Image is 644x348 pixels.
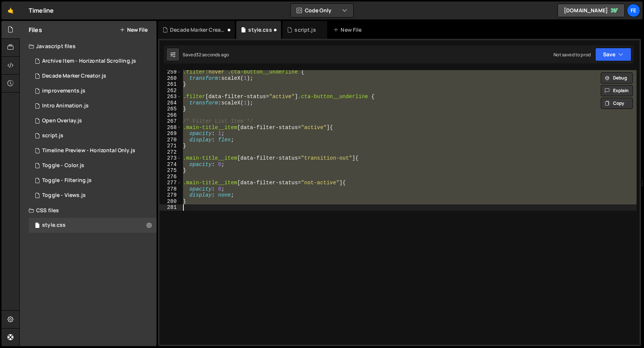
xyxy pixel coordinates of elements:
[42,177,92,184] div: Toggle - Filtering.js
[160,131,181,137] div: 269
[558,4,625,17] a: [DOMAIN_NAME]
[29,158,157,173] div: 14823/39171.js
[160,180,181,186] div: 277
[627,4,640,17] a: Fe
[170,26,226,34] div: Decade Marker Creator.js
[42,58,136,65] div: Archive Item - Horizontal Scrolling.js
[160,162,181,168] div: 274
[160,167,181,174] div: 275
[29,188,157,203] div: 14823/39170.js
[291,4,353,17] button: Code Only
[29,6,54,15] div: Timeline
[160,81,181,88] div: 261
[160,143,181,149] div: 271
[20,39,157,54] div: Javascript files
[29,143,157,158] div: 14823/39168.js
[29,69,157,84] div: 14823/39169.js
[601,98,633,109] button: Copy
[29,84,157,98] div: 14823/39056.js
[160,198,181,205] div: 280
[160,75,181,82] div: 260
[160,112,181,119] div: 266
[42,192,86,199] div: Toggle - Views.js
[42,117,82,124] div: Open Overlay.js
[42,132,63,139] div: script.js
[20,203,157,218] div: CSS files
[333,26,364,34] div: New File
[42,88,85,94] div: improvements.js
[42,147,135,154] div: Timeline Preview - Horizontal Only.js
[29,54,157,69] div: 14823/39167.js
[42,73,106,79] div: Decade Marker Creator.js
[553,51,591,58] div: Not saved to prod
[42,162,84,169] div: Toggle - Color.js
[160,118,181,125] div: 267
[42,222,66,229] div: style.css
[160,155,181,162] div: 273
[29,26,42,34] h2: Files
[160,100,181,106] div: 264
[120,27,148,33] button: New File
[601,85,633,96] button: Explain
[160,106,181,112] div: 265
[595,48,631,61] button: Save
[248,26,272,34] div: style.css
[29,98,157,113] div: 14823/39175.js
[183,51,229,58] div: Saved
[29,173,157,188] div: 14823/39172.js
[294,26,316,34] div: script.js
[160,174,181,180] div: 276
[160,192,181,198] div: 279
[29,128,157,143] div: 14823/38461.js
[160,88,181,94] div: 262
[42,103,89,109] div: Intro Animation.js
[601,72,633,84] button: Debug
[160,149,181,156] div: 272
[196,51,229,58] div: 32 seconds ago
[160,137,181,143] div: 270
[1,1,20,19] a: 🤙
[160,94,181,100] div: 263
[29,113,157,128] div: 14823/39174.js
[160,69,181,75] div: 259
[160,125,181,131] div: 268
[160,186,181,192] div: 278
[29,218,157,233] div: 14823/38467.css
[160,204,181,211] div: 281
